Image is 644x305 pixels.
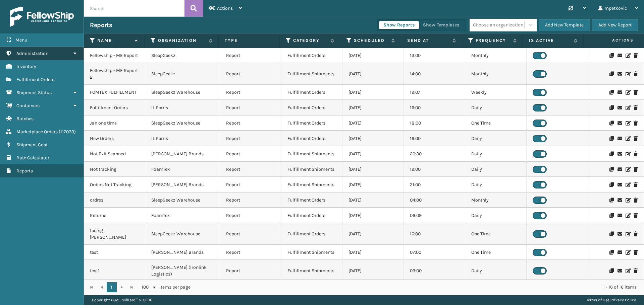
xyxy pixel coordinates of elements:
[404,260,465,282] td: 03:00
[145,63,220,85] td: SleepGeekz
[90,268,100,274] p: test1
[618,121,622,126] i: Send Report Now
[609,105,613,110] i: Duplicate Report
[634,152,638,156] i: Delete
[287,268,334,274] p: Fulfillment Shipments
[90,181,131,188] p: Orders Not Tracking
[609,90,613,95] i: Duplicate Report
[473,21,523,28] div: Choose an organization
[90,104,128,111] p: Fulfillment Orders
[626,90,630,95] i: Edit
[90,151,126,157] p: Not Exit Scanned
[145,85,220,100] td: SleepGeekz Warehouse
[145,131,220,146] td: IL Perris
[404,223,465,245] td: 16:00
[287,71,334,77] p: Fulfillment Shipments
[404,100,465,116] td: 16:00
[158,37,206,44] label: Organization
[142,284,152,291] span: 100
[586,35,638,46] span: Actions
[609,152,613,156] i: Duplicate Report
[200,284,637,291] div: 1 - 16 of 16 items
[626,105,630,110] i: Edit
[217,5,233,11] span: Actions
[618,232,622,236] i: Send Report Now
[287,135,325,142] p: Fulfillment Orders
[90,197,103,204] p: ordres
[626,182,630,187] i: Edit
[592,19,638,31] button: Add New Report
[609,53,613,58] i: Duplicate Report
[626,250,630,255] i: Edit
[145,193,220,208] td: SleepGeekz Warehouse
[626,53,630,58] i: Edit
[90,21,112,29] h3: Reports
[626,136,630,141] i: Edit
[626,213,630,218] i: Edit
[609,121,613,126] i: Duplicate Report
[220,85,281,100] td: Report
[220,100,281,116] td: Report
[142,282,191,292] span: items per page
[145,223,220,245] td: SleepGeekz Warehouse
[145,48,220,63] td: SleepGeekz
[465,245,527,260] td: One Time
[609,182,613,187] i: Duplicate Report
[465,177,527,193] td: Daily
[407,37,449,44] label: Send at
[90,249,98,256] p: test
[287,197,325,204] p: Fulfillment Orders
[465,48,527,63] td: Monthly
[465,63,527,85] td: Monthly
[609,232,613,236] i: Duplicate Report
[626,198,630,203] i: Edit
[586,298,609,302] a: Terms of Use
[634,213,638,218] i: Delete
[404,245,465,260] td: 07:00
[618,105,622,110] i: Send Report Now
[287,166,334,173] p: Fulfillment Shipments
[476,37,510,44] label: Frequency
[220,116,281,131] td: Report
[16,116,34,122] span: Batches
[90,166,116,173] p: Not tracking
[404,146,465,162] td: 20:30
[220,245,281,260] td: Report
[465,100,527,116] td: Daily
[287,181,334,188] p: Fulfillment Shipments
[379,21,419,29] button: Show Reports
[609,72,613,76] i: Duplicate Report
[342,245,404,260] td: [DATE]
[404,131,465,146] td: 16:00
[145,245,220,260] td: [PERSON_NAME] Brands
[342,260,404,282] td: [DATE]
[145,260,220,282] td: [PERSON_NAME] (Ironlink Logistics)
[626,269,630,273] i: Edit
[90,52,138,59] p: Fellowship - ME Report
[342,116,404,131] td: [DATE]
[465,208,527,223] td: Daily
[634,105,638,110] i: Delete
[404,177,465,193] td: 21:00
[97,37,131,44] label: Name
[618,53,622,58] i: Send Report Now
[220,146,281,162] td: Report
[15,37,27,43] span: Menu
[287,231,325,237] p: Fulfillment Orders
[634,53,638,58] i: Delete
[287,151,334,157] p: Fulfillment Shipments
[404,85,465,100] td: 19:07
[618,213,622,218] i: Send Report Now
[220,260,281,282] td: Report
[16,129,58,135] span: Marketplace Orders
[287,89,325,96] p: Fulfillment Orders
[145,208,220,223] td: FoamTex
[342,100,404,116] td: [DATE]
[634,121,638,126] i: Delete
[342,146,404,162] td: [DATE]
[145,146,220,162] td: [PERSON_NAME] Brands
[90,135,114,142] p: New Orders
[90,227,139,241] p: tesing [PERSON_NAME]
[16,142,48,148] span: Shipment Cost
[225,37,273,44] label: Type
